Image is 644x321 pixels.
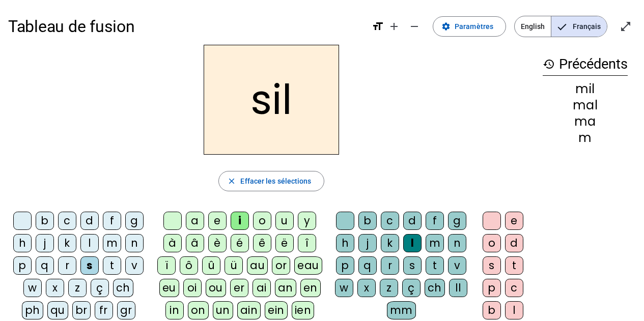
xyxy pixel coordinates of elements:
div: l [403,234,422,252]
div: ai [253,279,271,297]
div: n [125,234,144,252]
div: an [275,279,296,297]
mat-icon: close [227,177,236,186]
div: ô [180,256,198,275]
div: d [505,234,523,252]
div: qu [47,301,68,319]
div: ein [265,301,288,319]
div: é [231,234,249,252]
div: ph [22,301,43,319]
div: ch [113,279,133,297]
div: ç [91,279,109,297]
div: t [505,256,523,275]
div: l [80,234,99,252]
div: b [358,212,377,230]
div: c [58,212,76,230]
div: or [272,256,290,275]
div: c [505,279,523,297]
span: Effacer les sélections [240,175,311,187]
div: f [426,212,444,230]
button: Paramètres [433,16,506,37]
mat-icon: settings [441,22,451,31]
div: v [448,256,466,275]
div: v [125,256,144,275]
div: fr [95,301,113,319]
div: t [103,256,121,275]
div: ll [449,279,467,297]
div: n [448,234,466,252]
div: z [68,279,87,297]
div: b [483,301,501,319]
div: ma [543,115,628,128]
div: o [483,234,501,252]
div: h [13,234,32,252]
div: q [36,256,54,275]
button: Augmenter la taille de la police [384,16,404,37]
div: ç [402,279,421,297]
div: c [381,212,399,230]
mat-icon: remove [408,20,421,33]
div: s [80,256,99,275]
div: ë [275,234,294,252]
div: au [247,256,268,275]
span: Français [551,16,607,37]
div: ain [237,301,261,319]
div: q [358,256,377,275]
div: in [165,301,184,319]
div: m [543,132,628,144]
div: s [403,256,422,275]
span: Paramètres [455,20,493,33]
div: br [72,301,91,319]
div: mal [543,99,628,111]
div: un [213,301,233,319]
div: b [36,212,54,230]
div: h [336,234,354,252]
div: ien [292,301,315,319]
div: î [298,234,316,252]
div: â [186,234,204,252]
div: eau [294,256,322,275]
div: p [483,279,501,297]
div: w [335,279,353,297]
div: i [231,212,249,230]
div: ï [157,256,176,275]
button: Effacer les sélections [218,171,324,191]
div: g [125,212,144,230]
div: k [381,234,399,252]
div: mm [387,301,416,319]
div: r [381,256,399,275]
div: w [23,279,42,297]
div: t [426,256,444,275]
div: eu [159,279,179,297]
div: k [58,234,76,252]
mat-icon: history [543,58,555,70]
h1: Tableau de fusion [8,10,363,43]
div: è [208,234,227,252]
div: gr [117,301,135,319]
div: on [188,301,209,319]
div: y [298,212,316,230]
div: ou [206,279,226,297]
div: d [80,212,99,230]
button: Diminuer la taille de la police [404,16,425,37]
div: p [13,256,32,275]
div: z [380,279,398,297]
h3: Précédents [543,53,628,76]
div: er [230,279,248,297]
div: f [103,212,121,230]
div: m [103,234,121,252]
div: r [58,256,76,275]
div: o [253,212,271,230]
div: s [483,256,501,275]
h2: sil [204,45,339,155]
div: x [46,279,64,297]
div: l [505,301,523,319]
div: j [36,234,54,252]
div: x [357,279,376,297]
mat-icon: add [388,20,400,33]
button: Entrer en plein écran [615,16,636,37]
div: d [403,212,422,230]
div: ê [253,234,271,252]
mat-icon: format_size [372,20,384,33]
div: oi [183,279,202,297]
